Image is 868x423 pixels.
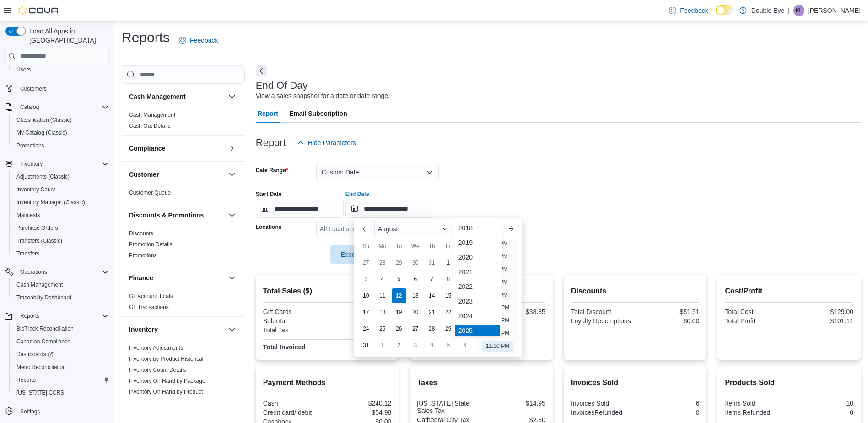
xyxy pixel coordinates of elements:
a: Inventory Count [13,184,59,195]
a: Inventory Manager (Classic) [13,197,89,208]
a: Purchase Orders [13,222,62,233]
span: My Catalog (Classic) [16,129,67,136]
button: Compliance [129,144,225,153]
button: Catalog [16,102,43,113]
div: Total Tax [263,326,325,334]
a: Inventory Adjustments [129,345,183,351]
button: Cash Management [129,92,225,101]
span: Purchase Orders [16,224,58,232]
span: Inventory [16,158,109,169]
h3: Report [256,137,286,148]
a: Customers [16,83,50,94]
a: Inventory by Product Historical [129,356,204,362]
span: Inventory Manager (Classic) [16,199,85,206]
a: Reports [13,374,39,385]
button: Users [9,63,113,76]
div: day-26 [392,321,406,336]
div: Kevin Lopez [793,5,804,16]
span: Metrc Reconciliation [13,362,109,373]
div: day-27 [359,255,373,270]
span: Metrc Reconciliation [16,363,66,371]
div: [US_STATE] State Sales Tax [417,400,479,414]
div: day-1 [441,255,456,270]
span: Promotions [129,252,157,259]
div: day-12 [392,288,406,303]
div: $240.12 [329,400,391,407]
div: day-3 [359,272,373,287]
p: [PERSON_NAME] [808,5,861,16]
button: Discounts & Promotions [226,210,237,221]
div: day-25 [375,321,390,336]
span: Classification (Classic) [16,116,72,124]
div: day-5 [392,272,406,287]
a: Adjustments (Classic) [13,171,73,182]
span: Reports [13,374,109,385]
a: Dashboards [9,348,113,361]
div: Su [359,239,373,254]
button: Adjustments (Classic) [9,170,113,183]
button: Finance [226,272,237,283]
div: day-2 [392,338,406,352]
span: Operations [16,266,109,277]
a: Feedback [665,1,712,20]
div: Items Sold [725,400,787,407]
div: $295.10 [329,343,391,351]
button: [US_STATE] CCRS [9,386,113,399]
img: Cova [18,6,59,15]
a: Cash Management [13,279,66,290]
h3: Inventory [129,325,158,334]
div: Tu [392,239,406,254]
button: Customer [226,169,237,180]
button: Canadian Compliance [9,335,113,348]
span: Adjustments (Classic) [13,171,109,182]
button: Export [330,245,381,264]
div: 2025 [455,325,500,336]
div: day-4 [425,338,439,352]
span: Manifests [13,210,109,221]
span: Transfers (Classic) [16,237,62,244]
div: day-14 [425,288,439,303]
button: Cash Management [9,278,113,291]
a: Canadian Compliance [13,336,74,347]
a: Dashboards [13,349,57,360]
button: Promotions [9,139,113,152]
button: Purchase Orders [9,222,113,234]
div: 2022 [455,281,500,292]
div: Total Cost [725,308,787,315]
span: GL Account Totals [129,293,173,300]
span: Cash Management [16,281,63,288]
span: Feedback [190,36,218,45]
button: Catalog [2,101,113,114]
a: GL Transactions [129,304,169,310]
div: Loyalty Redemptions [571,317,633,325]
span: [US_STATE] CCRS [16,389,64,396]
span: Cash Out Details [129,122,171,130]
div: Subtotal [263,317,325,325]
span: Manifests [16,211,40,219]
span: Promotions [13,140,109,151]
h3: Cash Management [129,92,186,101]
span: Inventory On Hand by Package [129,377,205,385]
a: Settings [16,406,43,417]
button: Previous Month [358,222,372,236]
div: day-24 [359,321,373,336]
span: Transfers [16,250,39,257]
button: Manifests [9,209,113,222]
a: Users [13,64,34,75]
div: day-21 [425,305,439,320]
span: Inventory Count [13,184,109,195]
strong: Total Invoiced [263,343,306,351]
div: day-22 [441,305,456,320]
button: Inventory [16,158,46,169]
a: Promotions [13,140,48,151]
h2: Discounts [571,286,700,297]
input: Press the down key to enter a popover containing a calendar. Press the escape key to close the po... [345,200,433,218]
div: day-31 [359,338,373,352]
span: Transfers (Classic) [13,235,109,246]
a: Cash Out Details [129,123,171,129]
button: Customer [129,170,225,179]
button: Custom Date [316,163,439,181]
a: Cash Management [129,112,175,118]
span: Users [16,66,31,73]
button: Inventory [129,325,225,334]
